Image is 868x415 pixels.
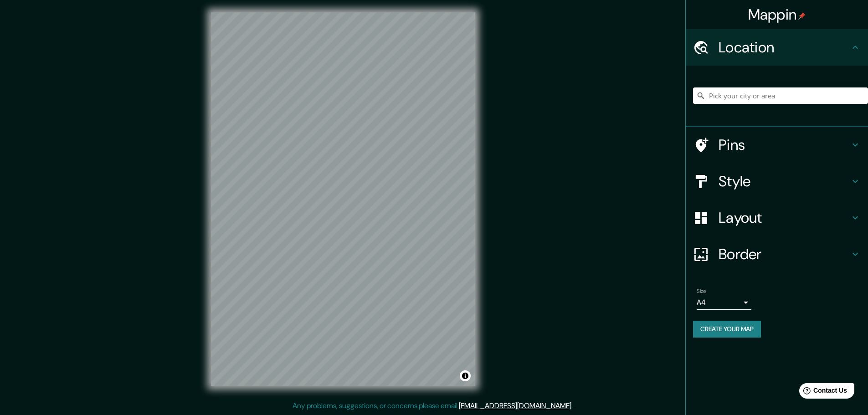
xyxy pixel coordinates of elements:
[573,400,574,411] div: .
[693,87,868,104] input: Pick your city or area
[697,295,751,310] div: A4
[459,401,571,410] a: [EMAIL_ADDRESS][DOMAIN_NAME]
[686,200,868,236] div: Layout
[686,127,868,163] div: Pins
[211,12,475,386] canvas: Map
[293,400,573,411] p: Any problems, suggestions, or concerns please email .
[719,38,850,56] h4: Location
[798,12,806,20] img: pin-icon.png
[460,370,471,381] button: Toggle attribution
[574,400,576,411] div: .
[719,245,850,263] h4: Border
[719,136,850,154] h4: Pins
[686,29,868,66] div: Location
[686,236,868,272] div: Border
[748,5,806,24] h4: Mappin
[697,287,706,295] label: Size
[719,172,850,190] h4: Style
[787,379,858,405] iframe: Help widget launcher
[693,321,761,338] button: Create your map
[686,163,868,200] div: Style
[719,209,850,227] h4: Layout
